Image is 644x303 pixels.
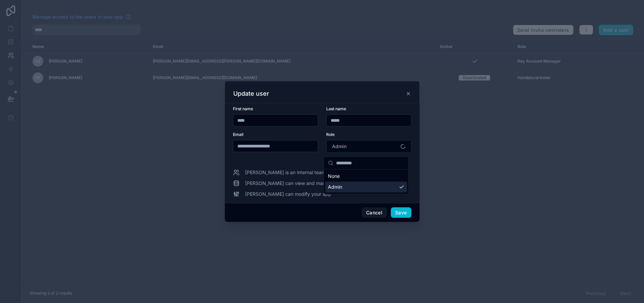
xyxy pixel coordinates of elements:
[233,90,269,98] h3: Update user
[245,180,352,187] span: [PERSON_NAME] can view and manage all data
[326,140,411,153] button: Select Button
[245,169,345,176] span: [PERSON_NAME] is an internal team member
[324,169,408,194] div: Suggestions
[362,207,387,218] button: Cancel
[326,106,346,111] span: Last name
[326,132,335,137] span: Role
[328,184,342,190] span: Admin
[332,143,347,150] span: Admin
[233,106,253,111] span: First name
[325,171,407,182] div: None
[245,191,331,197] span: [PERSON_NAME] can modify your app
[233,132,243,137] span: Email
[391,207,411,218] button: Save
